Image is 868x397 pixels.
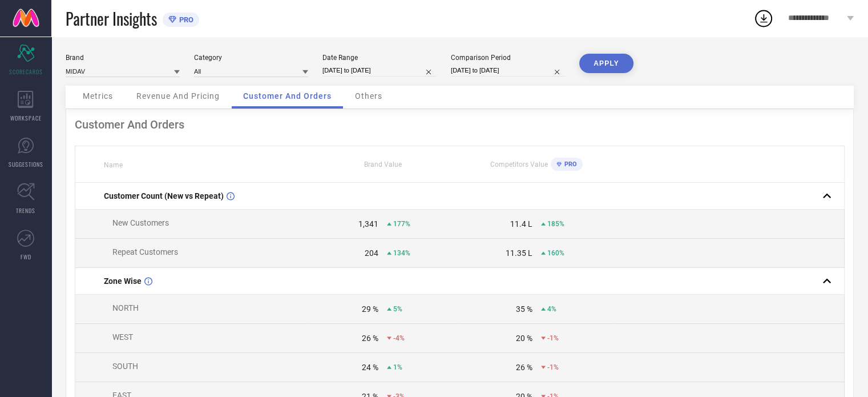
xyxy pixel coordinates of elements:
[451,54,565,62] div: Comparison Period
[451,65,565,77] input: Select comparison period
[66,7,157,30] span: Partner Insights
[547,220,564,228] span: 185%
[510,219,532,228] div: 11.4 L
[506,248,532,258] div: 11.35 L
[562,161,577,168] span: PRO
[547,249,564,257] span: 160%
[364,161,402,169] span: Brand Value
[75,118,845,131] div: Customer And Orders
[83,91,113,101] span: Metrics
[104,191,224,200] span: Customer Count (New vs Repeat)
[579,54,633,73] button: APPLY
[21,252,31,261] span: FWD
[136,91,220,101] span: Revenue And Pricing
[16,206,35,215] span: TRENDS
[358,219,378,228] div: 1,341
[516,334,532,343] div: 20 %
[355,91,382,101] span: Others
[362,304,378,314] div: 29 %
[753,8,774,29] div: Open download list
[322,54,437,62] div: Date Range
[393,220,410,228] span: 177%
[393,363,402,371] span: 1%
[112,218,169,227] span: New Customers
[66,54,180,62] div: Brand
[243,91,332,101] span: Customer And Orders
[322,65,437,77] input: Select date range
[393,305,402,313] span: 5%
[362,363,378,372] div: 24 %
[104,276,142,286] span: Zone Wise
[547,334,559,342] span: -1%
[393,249,410,257] span: 134%
[516,304,532,314] div: 35 %
[490,161,548,169] span: Competitors Value
[112,332,133,342] span: WEST
[104,161,123,169] span: Name
[516,363,532,372] div: 26 %
[112,303,139,312] span: NORTH
[194,54,308,62] div: Category
[10,114,42,122] span: WORKSPACE
[9,67,43,76] span: SCORECARDS
[112,247,178,256] span: Repeat Customers
[9,160,43,169] span: SUGGESTIONS
[365,248,378,258] div: 204
[176,15,193,24] span: PRO
[547,305,556,313] span: 4%
[362,334,378,343] div: 26 %
[547,363,559,371] span: -1%
[393,334,405,342] span: -4%
[112,362,138,371] span: SOUTH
